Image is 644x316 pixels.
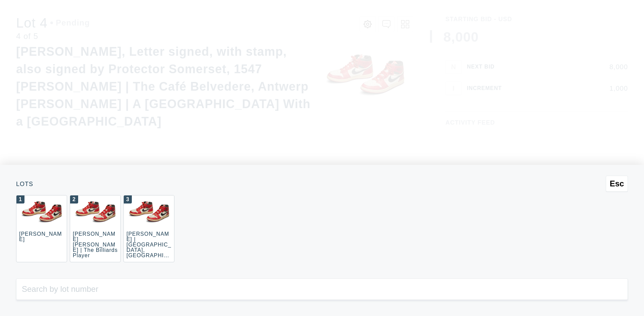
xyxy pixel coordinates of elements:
input: Search by lot number [16,278,628,300]
div: [PERSON_NAME] [19,231,62,242]
div: 3 [124,195,132,204]
button: Esc [606,176,628,192]
div: [PERSON_NAME] | [GEOGRAPHIC_DATA], [GEOGRAPHIC_DATA] ([GEOGRAPHIC_DATA], [GEOGRAPHIC_DATA]) [126,231,171,285]
div: 1 [16,195,24,204]
span: Esc [610,179,624,188]
div: [PERSON_NAME] [PERSON_NAME] | The Billiards Player [73,231,118,258]
div: 2 [70,195,78,204]
div: Lots [16,181,628,187]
